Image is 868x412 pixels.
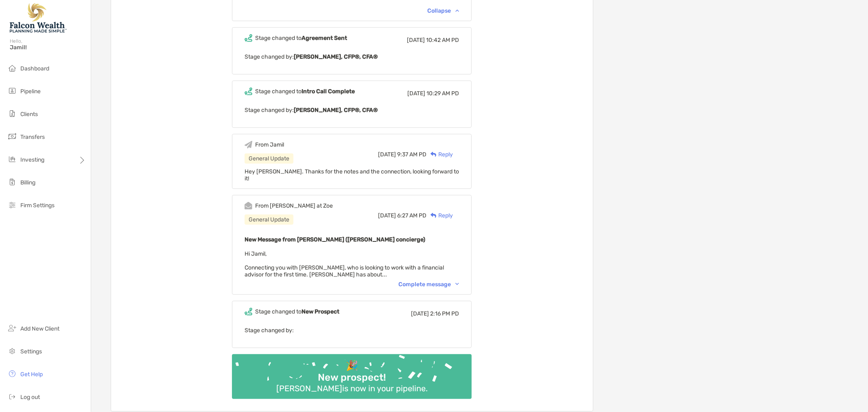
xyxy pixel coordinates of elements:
[294,53,378,60] b: [PERSON_NAME], CFP®, CFA®
[10,3,67,33] img: Falcon Wealth Planning Logo
[245,141,252,149] img: Event icon
[7,109,17,118] img: clients icon
[455,9,459,12] img: Chevron icon
[7,154,17,164] img: investing icon
[20,134,45,140] span: Transfers
[20,65,49,72] span: Dashboard
[426,150,453,159] div: Reply
[255,308,339,315] div: Stage changed to
[245,236,425,243] b: New Message from [PERSON_NAME] ([PERSON_NAME] concierge)
[245,308,252,316] img: Event icon
[343,360,361,372] div: 🎉
[245,325,459,335] p: Stage changed by:
[255,88,355,95] div: Stage changed to
[20,202,55,209] span: Firm Settings
[397,151,426,158] span: 9:37 AM PD
[10,44,86,51] span: Jamil!
[20,325,59,332] span: Add New Client
[7,200,17,210] img: firm-settings icon
[245,168,459,182] span: Hey [PERSON_NAME]. Thanks for the notes and the connection, looking forward to it!
[20,371,43,378] span: Get Help
[315,372,389,384] div: New prospect!
[7,392,17,401] img: logout icon
[426,211,453,220] div: Reply
[398,281,459,288] div: Complete message
[20,156,44,163] span: Investing
[407,37,425,44] span: [DATE]
[397,212,426,219] span: 6:27 AM PD
[245,34,252,42] img: Event icon
[20,88,41,95] span: Pipeline
[245,215,293,225] div: General Update
[431,213,437,218] img: Reply icon
[378,151,396,158] span: [DATE]
[245,105,459,115] p: Stage changed by:
[7,177,17,187] img: billing icon
[426,37,459,44] span: 10:42 AM PD
[245,153,293,164] div: General Update
[407,90,425,97] span: [DATE]
[245,52,459,62] p: Stage changed by:
[20,348,42,355] span: Settings
[255,141,284,148] div: From Jamil
[302,88,355,95] b: Intro Call Complete
[7,323,17,333] img: add_new_client icon
[294,107,378,114] b: [PERSON_NAME], CFP®, CFA®
[273,384,431,393] div: [PERSON_NAME] is now in your pipeline.
[431,152,437,157] img: Reply icon
[426,90,459,97] span: 10:29 AM PD
[245,88,252,95] img: Event icon
[7,369,17,379] img: get-help icon
[20,179,35,186] span: Billing
[255,35,347,42] div: Stage changed to
[20,111,38,118] span: Clients
[302,308,339,315] b: New Prospect
[378,212,396,219] span: [DATE]
[20,394,40,401] span: Log out
[245,250,444,278] span: Hi Jamil, Connecting you with [PERSON_NAME], who is looking to work with a financial advisor for ...
[7,346,17,356] img: settings icon
[302,35,347,42] b: Agreement Sent
[255,202,333,209] div: From [PERSON_NAME] at Zoe
[7,131,17,141] img: transfers icon
[411,310,429,317] span: [DATE]
[7,86,17,96] img: pipeline icon
[245,202,252,210] img: Event icon
[430,310,459,317] span: 2:16 PM PD
[427,7,459,14] div: Collapse
[455,283,459,285] img: Chevron icon
[7,63,17,73] img: dashboard icon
